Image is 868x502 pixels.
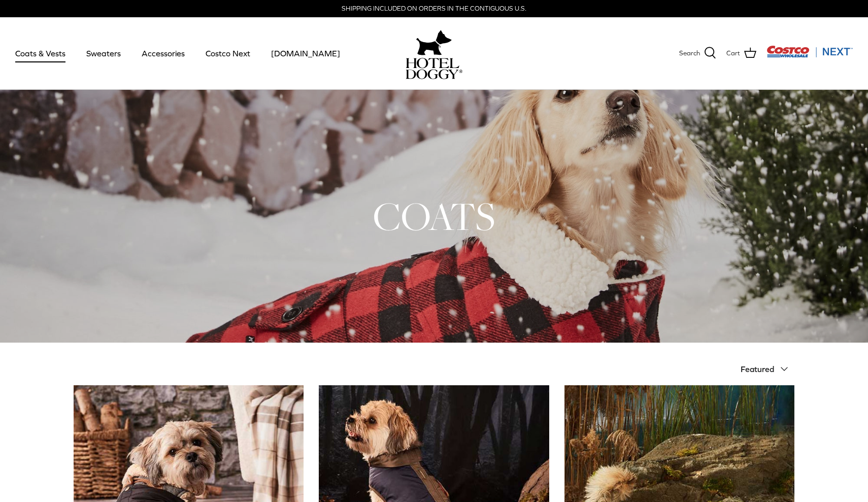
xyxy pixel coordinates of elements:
span: Featured [741,364,774,374]
img: hoteldoggy.com [416,27,452,58]
span: Search [679,48,700,59]
span: Cart [726,48,740,59]
img: hoteldoggycom [406,58,462,79]
button: Featured [741,358,794,380]
a: Coats & Vests [6,36,75,71]
a: Sweaters [77,36,130,71]
a: Visit Costco Next [766,52,853,59]
a: Search [679,47,716,60]
a: Accessories [132,36,194,71]
a: [DOMAIN_NAME] [262,36,349,71]
h1: COATS [74,191,794,241]
a: Cart [726,47,756,60]
img: Costco Next [766,45,853,58]
a: hoteldoggy.com hoteldoggycom [406,27,462,79]
a: Costco Next [196,36,259,71]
